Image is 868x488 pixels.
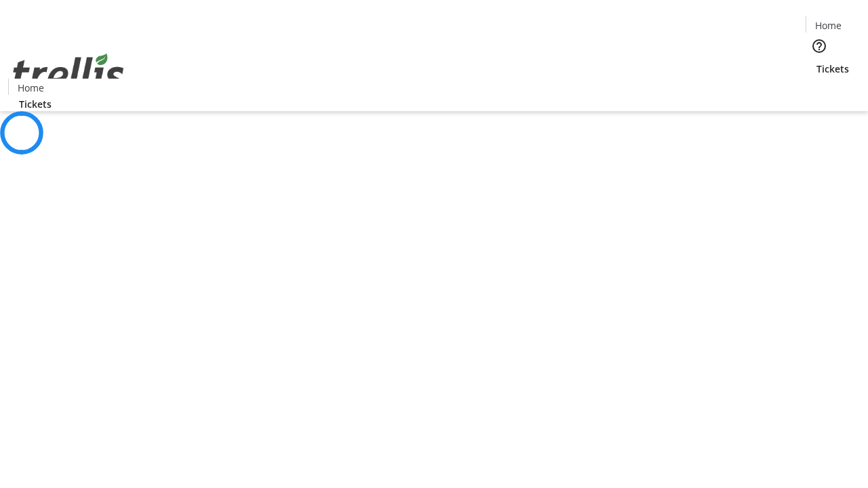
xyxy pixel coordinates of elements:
span: Tickets [816,62,849,76]
a: Tickets [8,97,62,111]
span: Home [18,81,44,95]
img: Orient E2E Organization mbGOeGc8dg's Logo [8,39,129,106]
span: Tickets [19,97,52,111]
a: Home [806,18,850,33]
span: Home [815,18,842,33]
button: Cart [806,76,833,103]
a: Tickets [806,62,860,76]
button: Help [806,33,833,60]
a: Home [9,81,52,95]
